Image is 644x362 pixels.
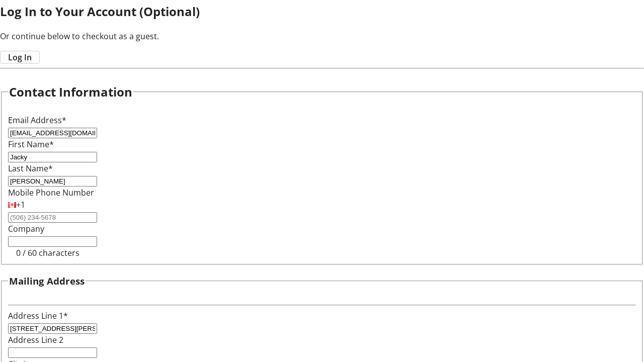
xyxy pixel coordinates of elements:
[9,83,132,101] h2: Contact Information
[16,247,79,258] tr-character-limit: 0 / 60 characters
[9,274,85,288] h3: Mailing Address
[8,139,54,150] label: First Name*
[8,334,63,345] label: Address Line 2
[8,323,97,334] input: Address
[8,163,53,174] label: Last Name*
[8,115,66,126] label: Email Address*
[8,223,44,234] label: Company
[8,310,68,321] label: Address Line 1*
[8,212,97,223] input: (506) 234-5678
[8,187,94,198] label: Mobile Phone Number
[8,51,32,63] span: Log In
